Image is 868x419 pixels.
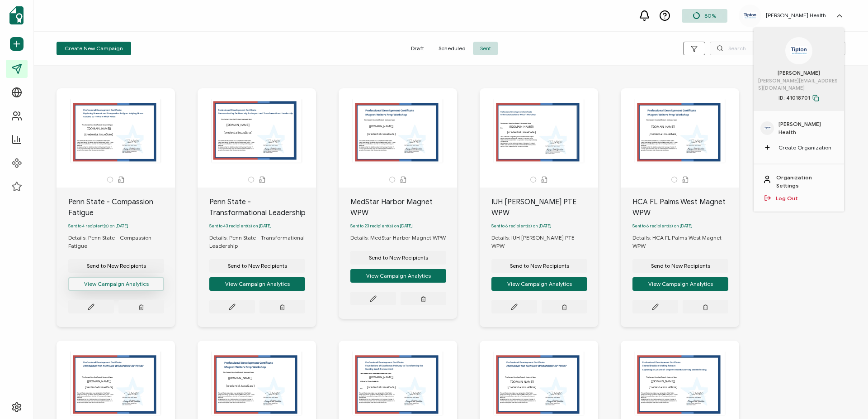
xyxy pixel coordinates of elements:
[57,42,131,55] button: Create New Campaign
[491,259,587,273] button: Send to New Recipients
[766,12,826,19] h5: [PERSON_NAME] Health
[68,197,175,218] div: Penn State - Compassion Fatigue
[209,197,316,218] div: Penn State - Transformational Leadership
[743,12,757,19] img: d53189b9-353e-42ff-9f98-8e420995f065.jpg
[350,269,446,283] button: View Campaign Analytics
[491,277,587,291] button: View Campaign Analytics
[778,69,820,77] span: [PERSON_NAME]
[404,42,431,55] span: Draft
[350,197,457,218] div: MedStar Harbor Magnet WPW
[68,234,175,250] div: Details: Penn State - Compassion Fatigue
[209,223,272,229] span: Sent to 43 recipient(s) on [DATE]
[228,263,287,269] span: Send to New Recipients
[209,234,316,250] div: Details: Penn State - Transformational Leadership
[776,194,798,202] a: Log Out
[632,234,739,250] div: Details: HCA FL Palms West Magnet WPW
[776,173,835,190] a: Organization Settings
[823,376,868,419] iframe: Chat Widget
[758,77,840,92] span: [PERSON_NAME][EMAIL_ADDRESS][DOMAIN_NAME]
[350,223,413,229] span: Sent to 23 recipient(s) on [DATE]
[491,197,598,218] div: IUH [PERSON_NAME] PTE WPW
[651,263,710,269] span: Send to New Recipients
[778,144,831,152] span: Create Organization
[710,42,845,55] input: Search
[491,223,552,229] span: Sent to 6 recipient(s) on [DATE]
[68,277,164,291] button: View Campaign Analytics
[369,255,428,260] span: Send to New Recipients
[632,197,739,218] div: HCA FL Palms West Magnet WPW
[632,259,728,273] button: Send to New Recipients
[209,277,305,291] button: View Campaign Analytics
[764,126,771,130] img: d53189b9-353e-42ff-9f98-8e420995f065.jpg
[704,12,716,19] span: 80%
[778,94,819,102] span: ID: 41018701
[209,259,305,273] button: Send to New Recipients
[491,234,598,250] div: Details: IUH [PERSON_NAME] PTE WPW
[87,263,146,269] span: Send to New Recipients
[790,46,807,55] img: d53189b9-353e-42ff-9f98-8e420995f065.jpg
[431,42,473,55] span: Scheduled
[510,263,569,269] span: Send to New Recipients
[68,223,128,229] span: Sent to 4 recipient(s) on [DATE]
[632,277,728,291] button: View Campaign Analytics
[9,6,24,24] img: sertifier-logomark-colored.svg
[632,223,693,229] span: Sent to 6 recipient(s) on [DATE]
[68,259,164,273] button: Send to New Recipients
[778,120,837,136] span: [PERSON_NAME] Health
[350,251,446,265] button: Send to New Recipients
[65,46,123,51] span: Create New Campaign
[350,234,455,242] div: Details: MedStar Harbor Magnet WPW
[473,42,498,55] span: Sent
